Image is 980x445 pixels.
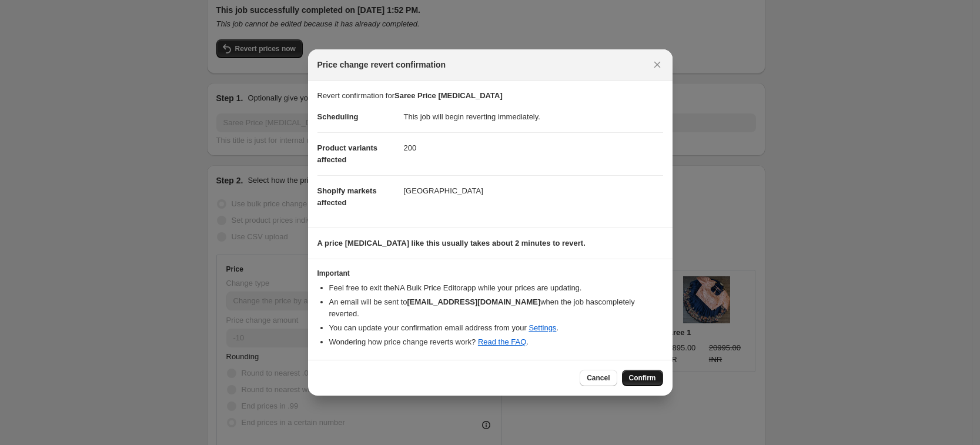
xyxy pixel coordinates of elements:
li: Feel free to exit the NA Bulk Price Editor app while your prices are updating. [329,282,663,294]
span: Cancel [587,373,610,383]
dd: [GEOGRAPHIC_DATA] [404,175,663,206]
a: Read the FAQ [478,337,526,346]
dd: 200 [404,132,663,163]
span: Product variants affected [317,143,378,164]
span: Shopify markets affected [317,186,377,207]
a: Settings [529,323,556,332]
dd: This job will begin reverting immediately. [404,102,663,132]
span: Scheduling [317,112,359,121]
span: Price change revert confirmation [317,59,446,71]
li: You can update your confirmation email address from your . [329,322,663,334]
h3: Important [317,269,663,278]
p: Revert confirmation for [317,90,663,102]
span: Confirm [629,373,656,383]
li: An email will be sent to when the job has completely reverted . [329,296,663,320]
b: A price [MEDICAL_DATA] like this usually takes about 2 minutes to revert. [317,239,586,247]
button: Cancel [580,370,617,386]
button: Confirm [622,370,663,386]
b: [EMAIL_ADDRESS][DOMAIN_NAME] [407,297,540,306]
button: Close [649,56,665,73]
b: Saree Price [MEDICAL_DATA] [394,91,503,100]
li: Wondering how price change reverts work? . [329,336,663,348]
